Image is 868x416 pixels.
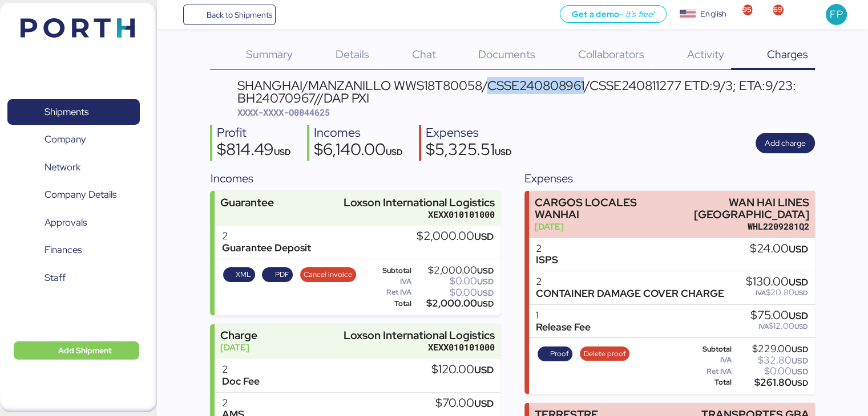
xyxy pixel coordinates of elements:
[370,278,412,286] div: IVA
[417,230,494,243] div: $2,000.00
[220,329,257,341] div: Charge
[58,344,112,357] span: Add Shipment
[792,378,808,388] span: USD
[45,159,80,176] span: Network
[220,197,274,209] div: Guarantee
[535,221,650,233] div: [DATE]
[524,170,814,187] div: Expenses
[584,348,626,360] span: Delete proof
[45,131,86,148] span: Company
[344,341,495,353] div: XEXX010101000
[14,341,139,360] button: Add Shipment
[477,299,494,309] span: USD
[536,288,724,300] div: CONTAINER DAMAGE COVER CHARGE
[314,141,403,161] div: $6,140.00
[746,288,808,297] div: $20.80
[474,364,494,376] span: USD
[656,197,809,221] div: WAN HAI LINES [GEOGRAPHIC_DATA]
[746,276,808,288] div: $130.00
[336,47,369,62] span: Details
[221,230,310,242] div: 2
[370,288,412,296] div: Ret IVA
[386,146,403,157] span: USD
[789,309,808,322] span: USD
[7,237,140,263] a: Finances
[164,5,183,25] button: Menu
[275,268,289,281] span: PDF
[426,125,512,141] div: Expenses
[45,242,82,258] span: Finances
[477,288,494,298] span: USD
[45,104,88,120] span: Shipments
[538,346,573,361] button: Proof
[45,186,116,203] span: Company Details
[536,243,558,255] div: 2
[794,322,808,331] span: USD
[765,136,806,150] span: Add charge
[536,276,724,288] div: 2
[794,288,808,297] span: USD
[789,276,808,288] span: USD
[304,268,352,281] span: Cancel invoice
[685,345,732,353] div: Subtotal
[7,127,140,153] a: Company
[414,299,494,308] div: $2,000.00
[221,242,310,254] div: Guarantee Deposit
[221,364,259,376] div: 2
[685,368,732,376] div: Ret IVA
[495,146,512,157] span: USD
[700,8,726,20] div: English
[756,288,766,297] span: IVA
[789,243,808,255] span: USD
[687,47,724,62] span: Activity
[7,154,140,181] a: Network
[45,270,66,286] span: Staff
[237,79,814,105] div: SHANGHAI/MANZANILLO WWS18T80058/CSSE240808961/CSSE240811277 ETD:9/3; ETA:9/23: BH24070967//DAP PXI
[300,267,356,282] button: Cancel invoice
[314,125,403,141] div: Incomes
[431,364,494,376] div: $120.00
[221,397,244,409] div: 2
[477,276,494,287] span: USD
[536,321,591,333] div: Release Fee
[734,378,808,387] div: $261.80
[411,47,435,62] span: Chat
[792,366,808,377] span: USD
[750,309,808,322] div: $75.00
[734,356,808,365] div: $32.80
[550,348,569,360] span: Proof
[536,309,591,321] div: 1
[370,267,412,275] div: Subtotal
[685,378,732,386] div: Total
[45,214,87,231] span: Approvals
[474,230,494,243] span: USD
[414,277,494,286] div: $0.00
[274,146,291,157] span: USD
[7,210,140,236] a: Approvals
[830,7,842,22] span: FP
[535,197,650,221] div: CARGOS LOCALES WANHAI
[656,221,809,233] div: WHL2209281Q2
[220,341,257,353] div: [DATE]
[217,141,291,161] div: $814.49
[578,47,644,62] span: Collaborators
[792,344,808,354] span: USD
[7,182,140,208] a: Company Details
[183,5,276,25] a: Back to Shipments
[206,8,272,22] span: Back to Shipments
[414,266,494,275] div: $2,000.00
[580,346,629,361] button: Delete proof
[344,209,495,221] div: XEXX010101000
[756,133,815,153] button: Add charge
[217,125,291,141] div: Profit
[750,322,808,331] div: $12.00
[426,141,512,161] div: $5,325.51
[370,300,412,308] div: Total
[477,266,494,276] span: USD
[685,356,732,364] div: IVA
[7,99,140,125] a: Shipments
[435,397,494,410] div: $70.00
[474,397,494,410] span: USD
[734,367,808,376] div: $0.00
[344,329,495,341] div: Loxson International Logistics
